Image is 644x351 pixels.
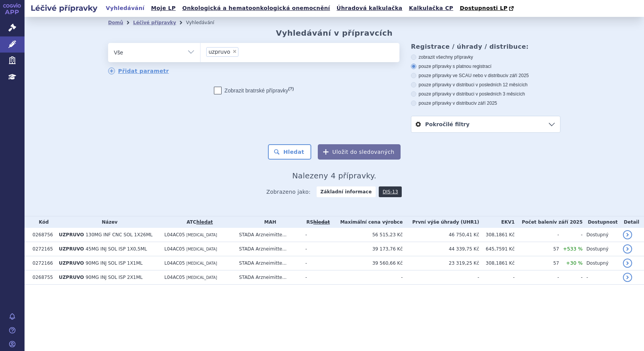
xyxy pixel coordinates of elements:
td: 39 560,66 Kč [331,256,402,270]
span: L04AC05 [164,260,185,266]
td: Dostupný [583,228,619,242]
th: ATC [161,216,235,228]
span: v září 2025 [506,73,529,78]
td: 0268756 [29,228,55,242]
td: - [301,228,331,242]
a: Onkologická a hematoonkologická onemocnění [180,3,332,13]
td: 308,1861 Kč [479,256,515,270]
a: detail [623,273,632,282]
td: Dostupný [583,242,619,256]
del: hledat [313,219,330,225]
label: Zobrazit bratrské přípravky [214,87,294,94]
h2: Vyhledávání v přípravcích [276,28,393,38]
span: L04AC05 [164,275,185,280]
a: DIS-13 [379,186,402,197]
th: RS [301,216,331,228]
h3: Registrace / úhrady / distribuce: [411,43,560,50]
a: detail [623,259,632,268]
a: Kalkulačka CP [407,3,456,13]
th: Počet balení [515,216,583,228]
span: L04AC05 [164,246,185,252]
td: - [583,270,619,285]
td: - [301,270,331,285]
span: UZPRUVO [59,275,84,280]
label: pouze přípravky s platnou registrací [411,63,560,69]
abbr: (?) [288,86,294,91]
label: pouze přípravky v distribuci v posledních 3 měsících [411,91,560,97]
span: 45MG INJ SOL ISP 1X0,5ML [85,246,147,252]
th: Název [55,216,160,228]
span: UZPRUVO [59,232,84,237]
a: detail [623,230,632,239]
td: 0272165 [29,242,55,256]
td: - [515,228,559,242]
a: Moje LP [149,3,178,13]
td: - [301,256,331,270]
td: 39 173,76 Kč [331,242,402,256]
button: Hledat [268,144,311,160]
td: 308,1861 Kč [479,228,515,242]
th: EKV1 [479,216,515,228]
td: 44 339,75 Kč [403,242,480,256]
li: Vyhledávání [186,17,224,28]
span: +533 % [563,246,582,252]
td: 23 319,25 Kč [403,256,480,270]
a: Vyhledávání [103,3,147,13]
td: STADA Arzneimitte... [235,242,301,256]
td: STADA Arzneimitte... [235,228,301,242]
td: - [515,270,559,285]
span: L04AC05 [164,232,185,237]
label: pouze přípravky v distribuci v posledních 12 měsících [411,82,560,88]
label: pouze přípravky v distribuci [411,100,560,106]
td: 0272166 [29,256,55,270]
span: UZPRUVO [59,246,84,252]
th: MAH [235,216,301,228]
th: Maximální cena výrobce [331,216,402,228]
td: 0268755 [29,270,55,285]
td: - [559,270,582,285]
td: 57 [515,242,559,256]
span: 90MG INJ SOL ISP 1X1ML [85,260,143,266]
a: Domů [108,20,123,25]
a: vyhledávání neobsahuje žádnou platnou referenční skupinu [313,219,330,225]
th: Dostupnost [583,216,619,228]
label: pouze přípravky ve SCAU nebo v distribuci [411,73,560,79]
span: +30 % [566,260,583,266]
a: detail [623,244,632,254]
td: - [479,270,515,285]
span: × [232,49,237,54]
span: v září 2025 [474,101,497,106]
a: Léčivé přípravky [133,20,176,25]
td: - [403,270,480,285]
th: První výše úhrady (UHR1) [403,216,480,228]
label: zobrazit všechny přípravky [411,54,560,60]
td: - [559,228,582,242]
span: [MEDICAL_DATA] [186,261,217,265]
span: [MEDICAL_DATA] [186,233,217,237]
strong: Základní informace [317,186,376,197]
a: Přidat parametr [108,68,169,74]
td: - [301,242,331,256]
span: [MEDICAL_DATA] [186,275,217,280]
td: 46 750,41 Kč [403,228,480,242]
span: Nalezeny 4 přípravky. [292,171,376,180]
td: Dostupný [583,256,619,270]
th: Detail [619,216,644,228]
span: UZPRUVO [59,260,84,266]
a: Pokročilé filtry [411,116,560,132]
a: Úhradová kalkulačka [334,3,405,13]
td: - [331,270,402,285]
span: uzpruvo [209,49,230,54]
a: Dostupnosti LP [457,3,517,14]
a: hledat [196,219,213,225]
td: STADA Arzneimitte... [235,256,301,270]
td: STADA Arzneimitte... [235,270,301,285]
td: 57 [515,256,559,270]
span: [MEDICAL_DATA] [186,247,217,251]
td: 645,7591 Kč [479,242,515,256]
td: 56 515,23 Kč [331,228,402,242]
span: 130MG INF CNC SOL 1X26ML [85,232,153,237]
span: Dostupnosti LP [460,5,508,11]
span: v září 2025 [554,219,583,225]
span: Zobrazeno jako: [266,186,311,197]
